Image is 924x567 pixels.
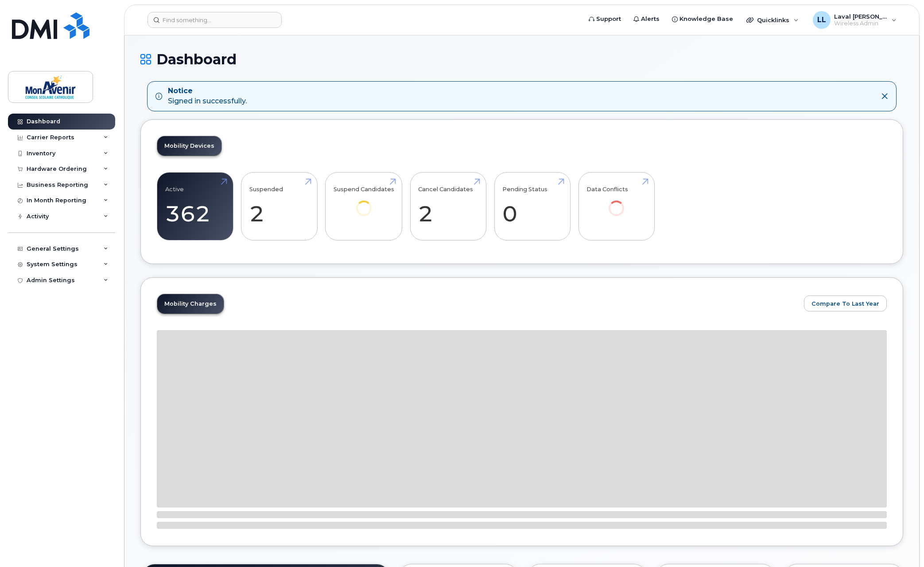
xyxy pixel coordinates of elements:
h1: Dashboard [140,51,903,67]
span: Compare To Last Year [811,299,879,308]
a: Active 362 [165,177,225,236]
a: Data Conflicts [586,177,646,228]
a: Mobility Charges [157,294,224,314]
a: Cancel Candidates 2 [418,177,478,236]
a: Suspended 2 [249,177,309,236]
button: Compare To Last Year [804,295,887,311]
strong: Notice [168,86,247,96]
a: Pending Status 0 [502,177,562,236]
div: Signed in successfully. [168,86,247,106]
a: Suspend Candidates [334,177,394,228]
a: Mobility Devices [157,136,221,156]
